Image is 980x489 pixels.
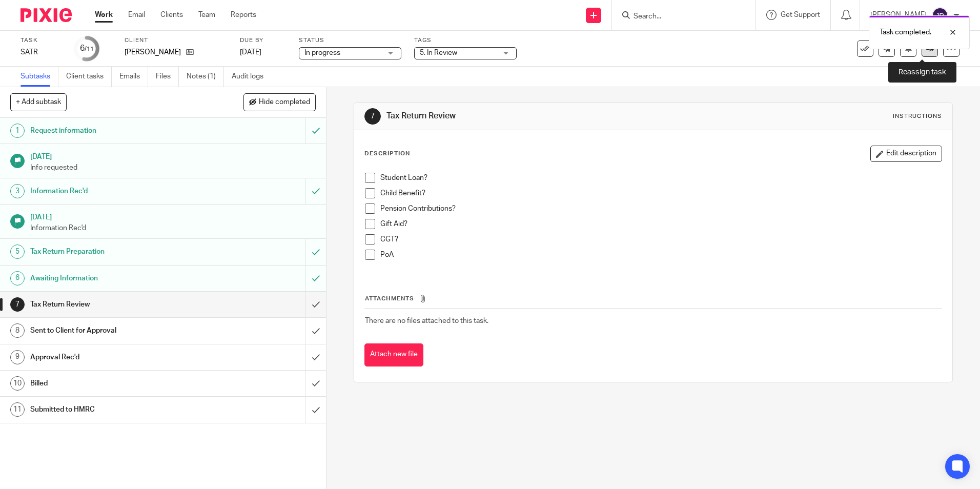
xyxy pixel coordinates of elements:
div: 7 [10,297,25,312]
span: There are no files attached to this task. [365,317,488,324]
h1: Sent to Client for Approval [30,323,207,338]
img: Pixie [21,8,72,22]
div: 11 [10,402,25,417]
a: Emails [119,67,148,87]
div: 8 [10,323,25,338]
div: SATR [21,47,62,57]
h1: Request information [30,123,207,138]
span: 5. In Review [420,49,457,56]
p: Task completed. [880,27,931,37]
a: Team [198,10,215,20]
small: /11 [85,46,94,52]
div: Instructions [893,112,942,120]
a: Subtasks [21,67,58,87]
p: Student Loan? [380,173,941,183]
h1: Awaiting Information [30,271,207,286]
label: Due by [240,36,286,45]
h1: Tax Return Review [386,111,675,121]
a: Notes (1) [187,67,224,87]
h1: Billed [30,376,207,391]
h1: Information Rec'd [30,184,207,199]
button: + Add subtask [10,93,67,111]
button: Attach new file [364,343,423,366]
div: 1 [10,124,25,138]
div: 7 [364,108,381,125]
p: CGT? [380,234,941,244]
p: Pension Contributions? [380,203,941,214]
p: Info requested [30,162,316,173]
img: svg%3E [932,7,948,24]
label: Tags [414,36,517,45]
label: Status [299,36,401,45]
h1: [DATE] [30,210,316,222]
p: Gift Aid? [380,219,941,229]
div: 9 [10,350,25,364]
a: Reports [231,10,256,20]
p: PoA [380,250,941,260]
span: Attachments [365,296,414,301]
div: 3 [10,184,25,198]
p: Information Rec'd [30,223,316,233]
button: Hide completed [243,93,316,111]
span: In progress [304,49,340,56]
div: 5 [10,244,25,259]
a: Audit logs [232,67,271,87]
a: Clients [160,10,183,20]
label: Task [21,36,62,45]
span: Hide completed [259,98,310,107]
div: 6 [10,271,25,286]
div: 10 [10,376,25,391]
label: Client [125,36,227,45]
p: [PERSON_NAME] [125,47,181,57]
a: Files [156,67,179,87]
p: Description [364,150,410,158]
h1: Tax Return Review [30,297,207,312]
h1: Submitted to HMRC [30,402,207,417]
h1: Approval Rec'd [30,350,207,365]
a: Client tasks [66,67,112,87]
a: Work [95,10,113,20]
button: Edit description [870,146,942,162]
span: [DATE] [240,49,261,56]
div: 6 [80,43,94,54]
h1: Tax Return Preparation [30,244,207,259]
a: Email [128,10,145,20]
h1: [DATE] [30,149,316,162]
p: Child Benefit? [380,188,941,198]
